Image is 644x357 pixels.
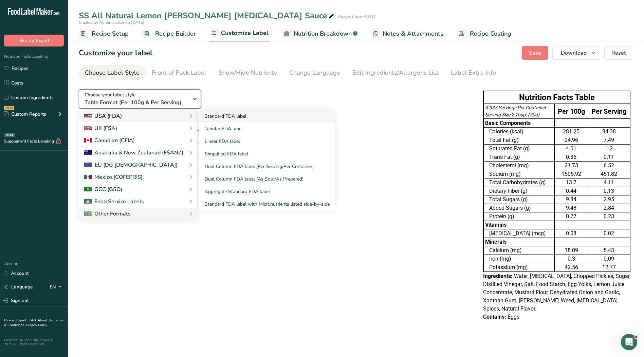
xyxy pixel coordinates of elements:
div: 3.333 Servings Per Container [485,104,553,111]
td: Calcium (mg) [483,246,554,255]
th: Nutrition Facts Table [483,91,630,104]
div: 7.49 [590,136,629,144]
span: Created by Administrator on [DATE] [79,20,144,25]
div: Australia & New Zealanad (FSANZ) [84,149,183,157]
span: Choose your label style [85,91,136,98]
div: EU (DG [DEMOGRAPHIC_DATA]) [84,161,178,169]
div: Canadian (CFIA) [84,136,135,145]
div: 0.08 [556,229,586,238]
div: 281.25 [556,128,586,136]
span: Serving Size [485,112,510,117]
td: Saturated Fat (g) [483,145,554,153]
button: Hire an Expert [4,35,64,46]
div: 0.77 [556,212,586,221]
div: 0.09 [590,255,629,263]
div: 1.2 [590,145,629,153]
td: Per 100g [554,104,588,119]
div: 0.23 [590,212,629,221]
div: Change Language [289,68,340,77]
span: Eggs [508,314,519,320]
div: Show/Hide Nutrients [219,68,277,77]
div: 0.3 [556,255,586,263]
td: Added Sugars (g) [483,204,554,212]
span: Recipe Costing [470,29,511,38]
div: 4.01 [556,145,586,153]
span: Save [529,49,541,57]
td: Iron (mg) [483,255,554,263]
div: GCC (GSO) [84,185,122,193]
div: 0.13 [590,187,629,195]
a: Recipe Builder [142,26,196,41]
span: Ingredients: [483,273,513,279]
div: Custom Reports [4,111,46,118]
td: Basic Components [483,119,554,128]
div: 9.84 [556,195,586,204]
a: Customize Label [209,25,269,42]
td: [MEDICAL_DATA] (mcg) [483,229,554,238]
td: Cholesterol (mg) [483,162,554,170]
div: Choose Label Style [85,68,140,77]
span: Download [561,49,587,57]
div: 451.82 [590,170,629,178]
div: 0.36 [556,153,586,161]
div: Other Formats [84,210,131,218]
div: 1505.92 [556,170,586,178]
span: Table Format (Per 100g & Per Serving) [85,98,188,107]
div: USA (FDA) [84,112,122,120]
a: Simplified FDA label [199,148,335,160]
span: Customize Label [221,29,269,38]
div: Recipe Code: 50517 [338,14,376,20]
td: Protein (g) [483,212,554,221]
td: Sodium (mg) [483,170,554,178]
div: 0.11 [590,153,629,161]
span: 2 Tbsp. (30g) [511,112,539,117]
div: Powered By FoodLabelMaker © 2025 All Rights Reserved [4,338,64,346]
a: Aggregate Standard FDA label [199,185,335,198]
span: Contains: [483,314,506,320]
td: Dietary Fiber (g) [483,187,554,195]
div: EN [50,283,64,291]
div: 12.77 [590,263,629,271]
span: Notes & Attachments [383,29,443,38]
div: 42.56 [556,263,586,271]
a: Dual Column FDA label (As Sold/As Prepared) [199,173,335,185]
a: Privacy Policy [26,323,47,327]
button: Reset [604,46,633,60]
button: Download [552,46,600,60]
h1: Customize your label [79,48,152,59]
div: Food Service Labels [84,198,144,206]
a: Linear FDA label [199,135,335,148]
td: Total Sugars (g) [483,195,554,204]
a: About Us . [38,318,54,323]
a: Recipe Setup [79,26,129,41]
span: Recipe Builder [155,29,196,38]
a: Recipe Costing [457,26,511,41]
div: 2.84 [590,204,629,212]
div: 5.43 [590,246,629,255]
td: Minerals [483,238,554,246]
div: BETA [4,133,15,137]
div: NEW [4,106,14,110]
div: 9.48 [556,204,586,212]
button: Save [522,46,548,60]
div: Front of Pack Label [152,68,206,77]
button: Choose your label style Table Format (Per 100g & Per Serving) [79,89,201,109]
a: Dual Column FDA label (Per Serving/Per Container) [199,160,335,173]
div: 6.52 [590,162,629,170]
div: 0.44 [556,187,586,195]
div: 13.7 [556,178,586,187]
td: Total Carbohydrates (g) [483,178,554,187]
td: Vitamins [483,221,554,229]
div: 2.95 [590,195,629,204]
span: Reset [611,49,626,57]
div: Edit Ingredients/Allergens List [352,68,439,77]
div: 84.38 [590,128,629,136]
a: FAQ . [30,318,38,323]
span: Water, [MEDICAL_DATA], Chopped Pickles, Sugar, Distilled Vinegar, Salt, Food Starch, Egg Yolks, L... [483,273,630,312]
div: 4.11 [590,178,629,187]
div: UK (FSA) [84,124,117,132]
div: Label Extra Info [451,68,496,77]
td: Trans Fat (g) [483,153,554,162]
div: 0.02 [590,229,629,238]
iframe: Intercom live chat [621,334,637,350]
